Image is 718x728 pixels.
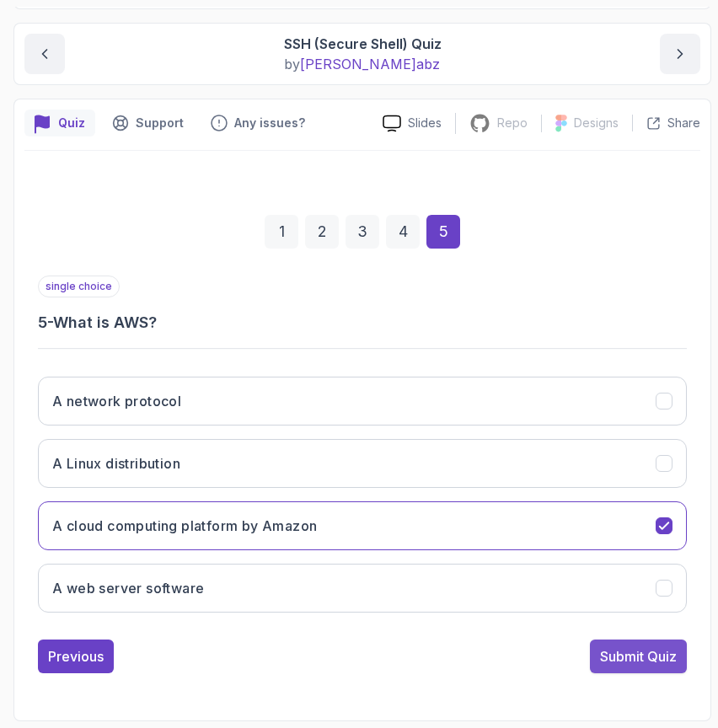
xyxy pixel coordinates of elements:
[38,564,687,613] button: A web server software
[136,115,184,131] p: Support
[305,215,339,249] div: 2
[300,56,440,72] span: [PERSON_NAME] abz
[386,215,420,249] div: 4
[284,54,442,74] p: by
[234,115,305,131] p: Any issues?
[632,115,700,131] button: Share
[369,115,455,132] a: Slides
[600,646,677,666] div: Submit Quiz
[24,34,65,74] button: previous content
[284,34,442,54] p: SSH (Secure Shell) Quiz
[24,110,95,136] button: quiz button
[408,115,442,131] p: Slides
[38,501,687,550] button: A cloud computing platform by Amazon
[52,516,317,536] h3: A cloud computing platform by Amazon
[38,640,114,673] button: Previous
[667,115,700,131] p: Share
[58,115,85,131] p: Quiz
[52,453,180,474] h3: A Linux distribution
[38,276,120,297] p: single choice
[52,578,204,598] h3: A web server software
[574,115,619,131] p: Designs
[426,215,460,249] div: 5
[590,640,687,673] button: Submit Quiz
[265,215,298,249] div: 1
[38,311,687,335] h3: 5 - What is AWS?
[201,110,315,136] button: Feedback button
[38,377,687,426] button: A network protocol
[48,646,104,666] div: Previous
[52,391,181,411] h3: A network protocol
[346,215,379,249] div: 3
[660,34,700,74] button: next content
[102,110,194,136] button: Support button
[38,439,687,488] button: A Linux distribution
[497,115,528,131] p: Repo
